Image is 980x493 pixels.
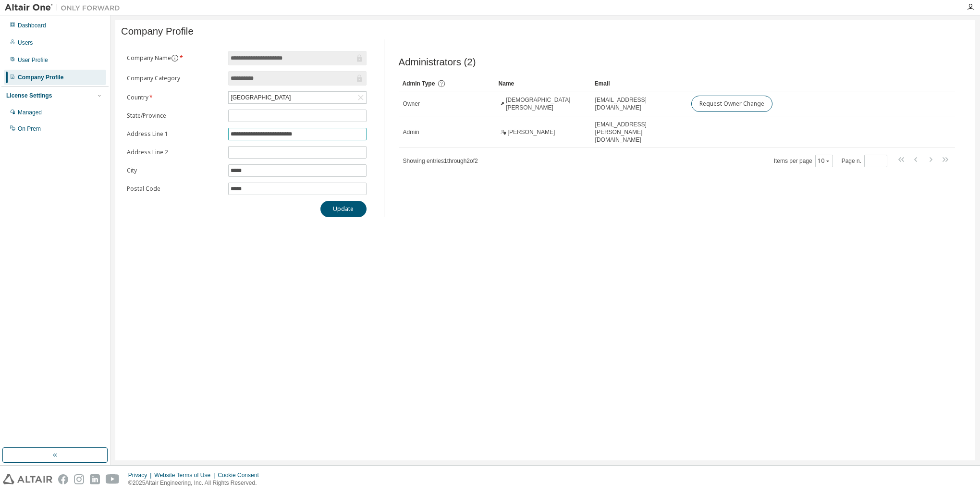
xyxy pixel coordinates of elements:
span: [EMAIL_ADDRESS][DOMAIN_NAME] [595,96,683,111]
div: On Prem [18,125,41,133]
button: information [171,54,179,62]
div: Company Profile [18,74,63,81]
img: linkedin.svg [90,474,100,484]
span: Items per page [774,155,833,167]
label: Company Name [127,54,222,62]
div: Privacy [128,471,154,479]
div: User Profile [18,56,48,64]
label: Address Line 2 [127,148,222,156]
p: © 2025 Altair Engineering, Inc. All Rights Reserved. [128,479,265,487]
div: [GEOGRAPHIC_DATA] [229,92,292,103]
img: instagram.svg [74,474,84,484]
button: Request Owner Change [691,96,772,112]
label: Company Category [127,74,222,82]
span: Administrators (2) [399,57,476,68]
label: State/Province [127,112,222,120]
img: youtube.svg [106,474,120,484]
label: Country [127,94,222,101]
button: 10 [818,157,831,165]
label: City [127,167,222,174]
div: [GEOGRAPHIC_DATA] [229,92,366,103]
span: [DEMOGRAPHIC_DATA][PERSON_NAME] [506,96,586,111]
img: altair_logo.svg [3,474,52,484]
label: Address Line 1 [127,130,222,138]
label: Postal Code [127,185,222,193]
img: Altair One [5,3,125,12]
span: Admin Type [403,80,435,87]
div: Name [499,76,587,91]
div: License Settings [6,92,52,99]
div: Dashboard [18,22,46,29]
div: Cookie Consent [218,471,264,479]
span: Admin [403,128,419,136]
div: Website Terms of Use [154,471,218,479]
span: [PERSON_NAME] [508,128,555,136]
button: Update [320,201,367,217]
div: Email [595,76,683,91]
div: Managed [18,109,42,116]
span: [EMAIL_ADDRESS][PERSON_NAME][DOMAIN_NAME] [595,121,683,144]
span: Page n. [842,155,887,167]
span: Showing entries 1 through 2 of 2 [403,158,478,164]
span: Owner [403,100,420,108]
div: Users [18,39,33,47]
span: Company Profile [121,26,194,37]
img: facebook.svg [58,474,68,484]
